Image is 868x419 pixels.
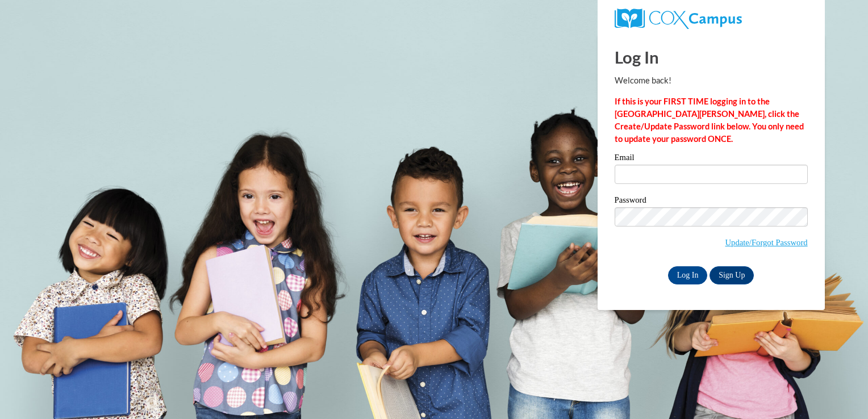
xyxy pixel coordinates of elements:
img: COX Campus [615,9,742,29]
h1: Log In [615,45,808,69]
label: Email [615,153,808,165]
label: Password [615,196,808,207]
input: Log In [668,266,708,284]
a: Sign Up [710,266,754,284]
a: Update/Forgot Password [725,238,808,247]
a: COX Campus [615,9,808,29]
p: Welcome back! [615,74,808,87]
strong: If this is your FIRST TIME logging in to the [GEOGRAPHIC_DATA][PERSON_NAME], click the Create/Upd... [615,97,804,144]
